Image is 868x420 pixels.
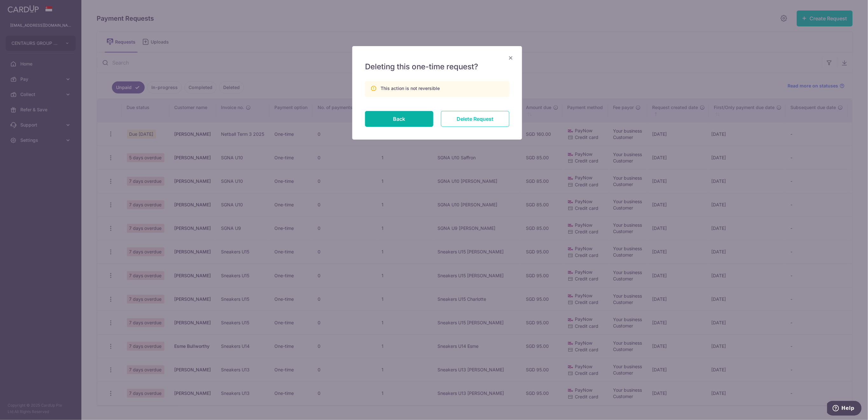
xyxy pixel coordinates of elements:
[365,62,509,72] h5: Deleting this one-time request?
[507,54,514,61] button: Close
[441,111,509,127] input: Delete Request
[381,85,440,92] div: This action is not reversible
[827,401,862,417] iframe: Opens a widget where you can find more information
[14,4,27,10] span: Help
[365,111,433,127] button: Back
[508,53,513,62] span: ×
